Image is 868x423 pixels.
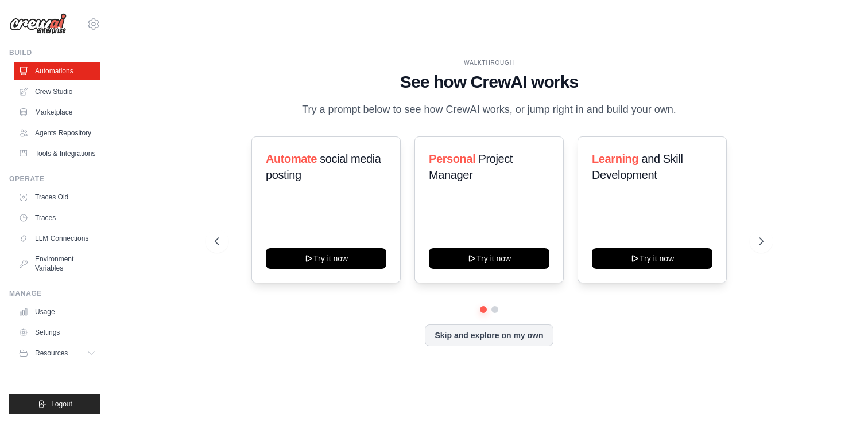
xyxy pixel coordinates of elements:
a: Automations [14,62,100,80]
a: Marketplace [14,103,100,122]
a: Agents Repository [14,124,100,142]
button: Logout [9,394,100,414]
h1: See how CrewAI works [215,72,764,92]
button: Try it now [592,248,712,269]
div: Build [9,48,100,57]
button: Skip and explore on my own [425,324,553,346]
a: Environment Variables [14,250,100,277]
img: Logo [9,13,67,35]
span: Personal [429,152,475,165]
button: Try it now [429,248,549,269]
span: Project Manager [429,152,513,181]
span: Resources [35,348,68,358]
div: Manage [9,289,100,298]
button: Try it now [266,248,386,269]
a: Crew Studio [14,83,100,101]
span: Automate [266,152,317,165]
a: Settings [14,323,100,342]
button: Resources [14,344,100,362]
a: Tools & Integrations [14,144,100,163]
a: Usage [14,303,100,321]
a: Traces [14,209,100,227]
div: Operate [9,174,100,183]
a: LLM Connections [14,229,100,248]
div: WALKTHROUGH [215,58,764,67]
p: Try a prompt below to see how CrewAI works, or jump right in and build your own. [296,101,682,118]
span: Logout [51,399,72,409]
span: Learning [592,152,638,165]
span: social media posting [266,152,381,181]
a: Traces Old [14,188,100,206]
